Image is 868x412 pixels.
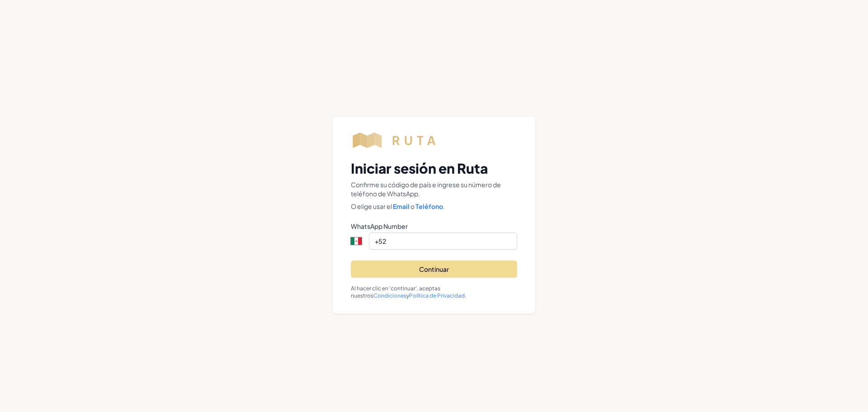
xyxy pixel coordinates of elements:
[351,202,517,211] p: O elige usar el o .
[415,202,443,210] a: Teléfono
[369,232,517,250] input: Enter phone number
[351,285,517,299] p: Al hacer clic en 'continuar', aceptas nuestros y
[373,292,406,299] a: Condiciones
[392,202,410,210] a: Email
[351,222,517,231] label: WhatsApp Number
[351,131,447,149] img: Workflow
[351,180,517,198] p: Confirme su código de país e ingrese su número de teléfono de WhatsApp.
[409,292,466,299] a: Política de Privacidad.
[351,160,517,176] h2: Iniciar sesión en Ruta
[351,260,517,278] button: Continuar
